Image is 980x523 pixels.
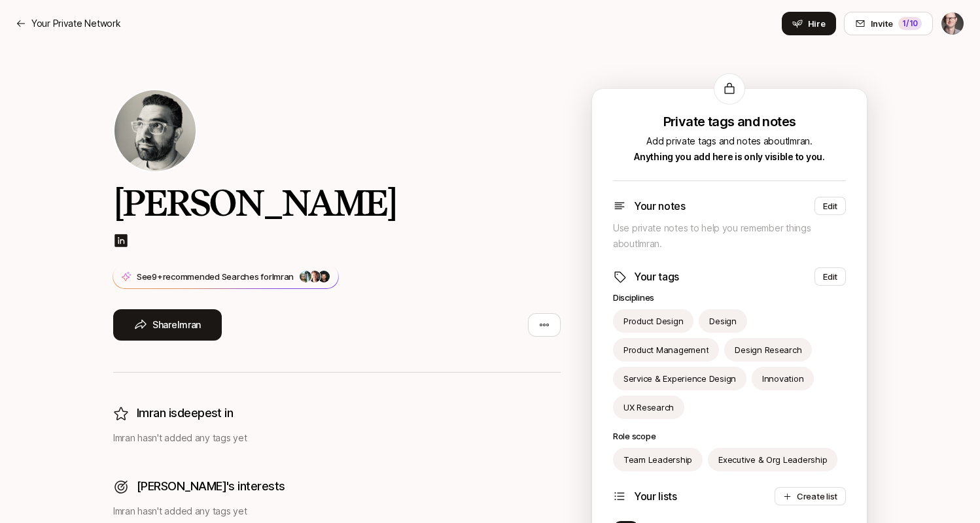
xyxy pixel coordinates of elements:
[782,12,836,35] button: Hire
[113,309,222,341] button: ShareImran
[718,453,827,466] p: Executive & Org Leadership
[613,220,846,252] p: Use private notes to help you remember things about Imran .
[31,16,120,31] p: Your Private Network
[735,343,801,356] p: Design Research
[613,291,846,304] p: Disciplines
[309,271,321,282] img: 8cb3e434_9646_4a7a_9a3b_672daafcbcea.jpg
[634,488,677,505] p: Your lists
[634,151,824,162] span: Anything you add here is only visible to you.
[844,12,933,35] button: Invite1/10
[137,477,285,496] p: [PERSON_NAME]'s interests
[113,503,561,519] p: Imran hasn't added any tags yet
[613,133,846,165] p: Add private tags and notes about Imran .
[300,271,311,282] img: ACg8ocJ0mpdeUvCtCxd4mLeUrIcX20s3LOtP5jtjEZFvCMxUyDc=s160-c
[113,183,561,222] h2: [PERSON_NAME]
[623,453,692,466] p: Team Leadership
[113,430,561,446] p: Imran hasn't added any tags yet
[318,271,330,282] img: 648ba0b8_8208_48fa_ad73_8d6d3752c785.jpg
[137,404,233,422] p: Imran is deepest in
[775,487,846,505] button: Create list
[613,430,846,443] p: Role scope
[113,233,129,248] img: linkedin-logo
[898,17,922,30] div: 1 /10
[137,270,294,283] p: See 9+ recommended Searches
[814,267,846,286] button: Edit
[623,372,736,385] p: Service & Experience Design
[941,12,964,35] button: Matt MacQueen
[871,17,893,30] span: Invite
[709,314,736,328] p: Design
[808,17,826,30] span: Hire
[623,343,709,356] p: Product Management
[814,197,846,215] button: Edit
[623,401,674,414] p: UX Research
[941,12,964,35] img: Matt MacQueen
[634,268,679,285] p: Your tags
[114,90,196,171] img: Imran Sobh
[613,115,846,128] p: Private tags and notes
[762,372,803,385] p: Innovation
[623,314,683,328] p: Product Design
[260,271,294,282] span: for Imran
[113,264,339,289] button: See9+recommended Searches forImran
[634,197,686,214] p: Your notes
